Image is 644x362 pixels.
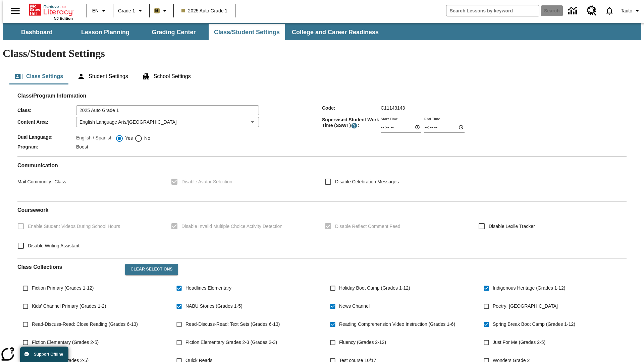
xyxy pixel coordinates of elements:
a: Resource Center, Will open in new tab [583,2,601,20]
h2: Course work [17,207,627,213]
button: Grading Center [140,24,207,40]
div: Home [29,2,73,20]
span: Fluency (Grades 2-12) [339,339,386,346]
span: B [155,6,159,15]
span: News Channel [339,303,370,310]
span: Content Area : [17,119,76,125]
div: Communication [17,162,627,196]
span: Disable Writing Assistant [28,242,79,249]
span: Code : [322,105,381,111]
h1: Class/Student Settings [3,47,641,60]
input: search field [446,5,539,16]
h2: Communication [17,162,627,169]
span: NJ Edition [54,16,73,20]
a: Notifications [601,2,618,19]
a: Data Center [564,2,583,20]
button: Class Settings [9,68,68,84]
span: Disable Avatar Selection [181,178,232,185]
span: NABU Stories (Grades 1-5) [185,303,243,310]
label: End Time [424,116,440,121]
a: Home [29,3,73,16]
span: EN [92,7,99,14]
span: Spring Break Boot Camp (Grades 1-12) [493,321,575,328]
button: Boost Class color is light brown. Change class color [152,5,171,17]
div: SubNavbar [3,23,641,40]
div: Class/Program Information [17,99,627,151]
span: C11143143 [381,105,405,111]
div: Coursework [17,207,627,253]
span: No [143,135,150,142]
input: Class [76,105,259,115]
span: Just For Me (Grades 2-5) [493,339,545,346]
label: Start Time [381,116,398,121]
span: Supervised Student Work Time (SSWT) : [322,117,381,129]
button: Dashboard [3,24,70,40]
span: Disable Celebration Messages [335,178,399,185]
button: Support Offline [20,347,68,362]
span: Indigenous Heritage (Grades 1-12) [493,285,565,292]
span: Tauto [621,7,632,14]
span: Enable Student Videos During School Hours [28,223,120,230]
span: Disable Reflect Comment Feed [335,223,400,230]
span: Poetry: [GEOGRAPHIC_DATA] [493,303,558,310]
span: Read-Discuss-Read: Close Reading (Grades 6-13) [32,321,138,328]
span: Boost [76,144,88,149]
div: English Language Arts/[GEOGRAPHIC_DATA] [76,117,259,127]
button: Supervised Student Work Time is the timeframe when students can take LevelSet and when lessons ar... [351,122,358,129]
span: Program : [17,144,76,149]
h2: Class Collections [17,264,120,270]
span: Read-Discuss-Read: Text Sets (Grades 6-13) [185,321,280,328]
span: Disable Lexile Tracker [489,223,535,230]
span: Grade 1 [118,7,135,14]
label: English / Spanish [76,134,112,142]
button: Lesson Planning [72,24,139,40]
button: Grade: Grade 1, Select a grade [115,5,147,17]
span: Fiction Primary (Grades 1-12) [32,285,94,292]
span: Class : [17,108,76,113]
span: Fiction Elementary (Grades 2-5) [32,339,99,346]
span: 2025 Auto Grade 1 [181,7,228,14]
div: SubNavbar [3,24,385,40]
span: Dual Language : [17,134,76,140]
span: Class [52,179,66,184]
button: Language: EN, Select a language [89,5,111,17]
span: Reading Comprehension Video Instruction (Grades 1-6) [339,321,455,328]
button: Profile/Settings [618,5,644,17]
span: Fiction Elementary Grades 2-3 (Grades 2-3) [185,339,277,346]
span: Support Offline [34,352,63,357]
h2: Class/Program Information [17,93,627,99]
span: Headlines Elementary [185,285,231,292]
button: Clear Selections [125,264,178,275]
button: College and Career Readiness [286,24,384,40]
div: Class/Student Settings [9,68,635,84]
span: Disable Invalid Multiple Choice Activity Detection [181,223,282,230]
span: Holiday Boot Camp (Grades 1-12) [339,285,410,292]
span: Yes [123,135,133,142]
button: Class/Student Settings [209,24,285,40]
button: School Settings [137,68,196,84]
button: Open side menu [5,1,25,21]
button: Student Settings [72,68,133,84]
span: Kids' Channel Primary (Grades 1-2) [32,303,106,310]
span: Mail Community : [17,179,52,184]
